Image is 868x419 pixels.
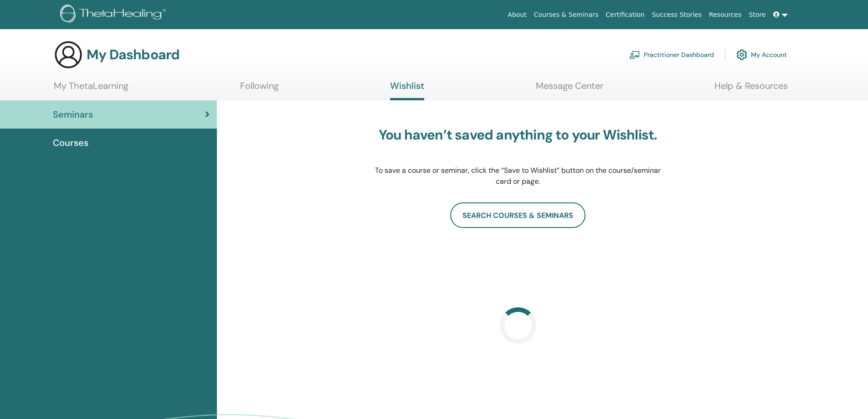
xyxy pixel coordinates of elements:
a: Store [745,6,770,23]
span: Courses [53,136,88,150]
a: search courses & seminars [450,202,586,228]
a: Message Center [536,80,603,98]
img: generic-user-icon.jpg [54,40,83,69]
a: My Account [736,45,787,65]
img: logo.png [60,5,169,25]
h3: You haven’t saved anything to your Wishlist. [375,127,662,143]
a: Help & Resources [714,80,788,98]
a: Practitioner Dashboard [629,45,714,65]
a: Following [240,80,279,98]
a: Success Stories [648,6,705,23]
h3: My Dashboard [87,47,180,63]
span: Seminars [53,108,93,121]
img: chalkboard-teacher.svg [629,51,640,59]
img: cog.svg [736,47,747,62]
a: Courses & Seminars [530,6,602,23]
a: Resources [705,6,745,23]
a: My ThetaLearning [54,80,128,98]
a: About [504,6,530,23]
a: Certification [602,6,648,23]
a: Wishlist [390,80,424,100]
p: To save a course or seminar, click the “Save to Wishlist” button on the course/seminar card or page. [375,165,662,187]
